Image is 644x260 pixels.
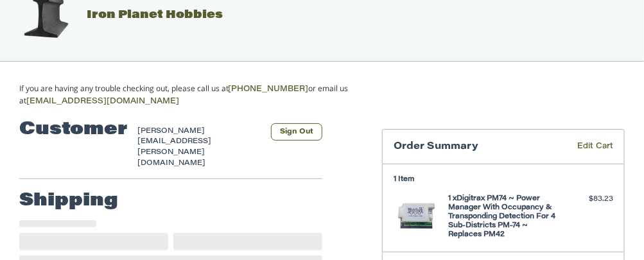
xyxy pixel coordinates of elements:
[19,191,118,212] h2: Shipping
[394,141,548,153] h3: Order Summary
[394,175,614,184] h3: 1 Item
[548,141,614,153] a: Edit Cart
[229,85,309,93] a: [PHONE_NUMBER]
[137,126,260,169] div: [PERSON_NAME][EMAIL_ADDRESS][PERSON_NAME][DOMAIN_NAME]
[271,123,323,140] button: Sign Out
[87,10,223,21] span: Iron Planet Hobbies
[26,98,179,105] a: [EMAIL_ADDRESS][DOMAIN_NAME]
[449,195,556,239] h4: 1 x Digitrax PM74 ~ Power Manager With Occupancy & Transponding Detection For 4 Sub-Districts PM-...
[19,119,127,141] h2: Customer
[7,10,223,21] a: Iron Planet Hobbies
[19,83,366,107] p: If you are having any trouble checking out, please call us at or email us at
[559,195,614,205] div: $83.23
